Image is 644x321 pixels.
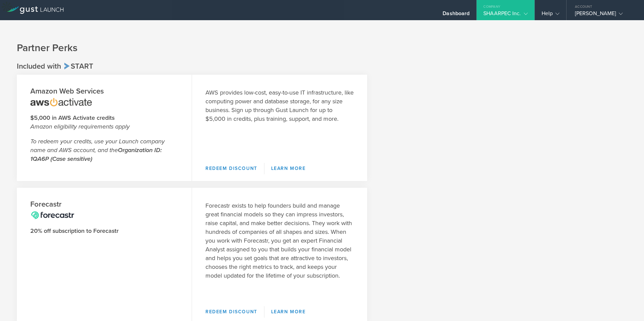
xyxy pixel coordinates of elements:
[30,200,178,209] h2: Forecastr
[483,10,527,20] div: SHAARPEC Inc.
[264,163,313,174] a: Learn More
[542,10,559,20] div: Help
[443,10,470,20] div: Dashboard
[30,227,119,235] strong: 20% off subscription to Forecastr
[575,10,632,20] div: [PERSON_NAME]
[17,41,627,55] h1: Partner Perks
[30,86,178,96] h2: Amazon Web Services
[30,114,115,121] strong: $5,000 in AWS Activate credits
[17,62,61,71] span: Included with
[205,201,354,280] p: Forecastr exists to help founders build and manage great financial models so they can impress inv...
[205,88,354,123] p: AWS provides low-cost, easy-to-use IT infrastructure, like computing power and database storage, ...
[30,138,165,163] em: To redeem your credits, use your Launch company name and AWS account, and the
[205,306,264,318] a: Redeem Discount
[30,209,75,219] img: forecastr-logo
[63,62,93,71] span: Start
[30,123,130,130] em: Amazon eligibility requirements apply
[264,306,313,318] a: Learn More
[205,163,264,174] a: Redeem Discount
[610,289,644,321] iframe: Chat Widget
[30,96,92,106] img: amazon-web-services-logo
